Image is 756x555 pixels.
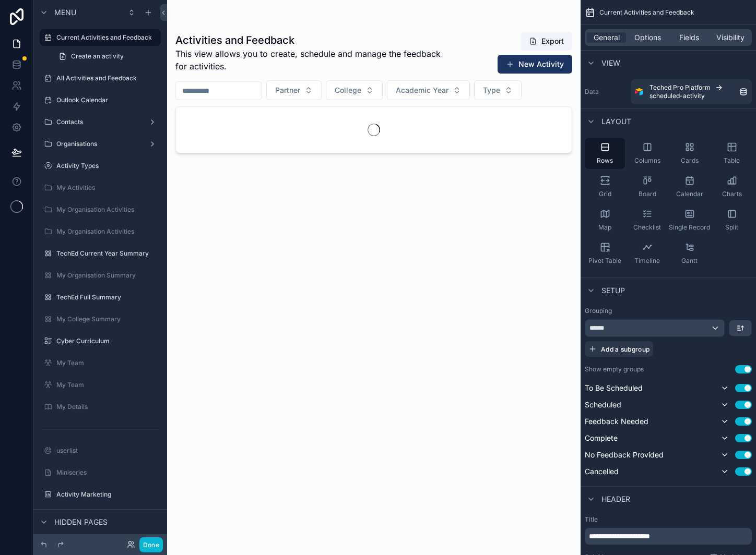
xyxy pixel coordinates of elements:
span: Charts [722,190,742,198]
label: Organisations [56,140,144,148]
span: Teched Pro Platform [649,83,711,92]
label: Contacts [56,118,144,126]
label: Title [585,515,752,524]
a: My Team [40,377,161,393]
span: Gantt [681,257,698,265]
span: Hidden pages [54,517,108,527]
a: My College Summary [40,311,161,328]
a: TechEd Current Year Summary [40,245,161,262]
span: Fields [679,32,699,43]
span: Calendar [676,190,703,198]
button: Map [585,204,625,236]
label: My Organisation Summary [56,271,159,280]
a: Radar News [40,508,161,525]
label: My Team [56,381,159,389]
span: Grid [599,190,611,198]
label: My Details [56,403,159,411]
span: Layout [601,116,631,127]
span: Current Activities and Feedback [599,8,694,17]
button: Charts [712,171,752,202]
span: Single Record [669,223,710,232]
button: Board [627,171,667,202]
a: My Team [40,355,161,371]
span: Visibility [716,32,745,43]
span: Cancelled [585,466,619,477]
label: My Team [56,359,159,367]
span: Complete [585,433,618,443]
div: scrollable content [585,528,752,545]
label: Current Activities and Feedback [56,33,155,42]
button: Calendar [669,171,710,202]
span: Feedback Needed [585,416,648,427]
a: Create an activity [52,48,161,65]
button: Timeline [627,238,667,269]
a: Teched Pro Platformscheduled-activity [631,79,752,104]
span: Header [601,494,630,504]
span: Scheduled [585,400,621,410]
label: My Organisation Activities [56,227,159,236]
span: Pivot Table [588,257,621,265]
a: Miniseries [40,464,161,481]
span: Columns [634,156,660,165]
label: My College Summary [56,315,159,323]
img: Airtable Logo [635,88,643,96]
span: Board [639,190,656,198]
label: All Activities and Feedback [56,74,159,82]
span: View [601,58,620,68]
span: Menu [54,7,76,18]
label: Grouping [585,307,612,315]
a: TechEd Full Summary [40,289,161,306]
a: Outlook Calendar [40,92,161,108]
button: Split [712,204,752,236]
button: Table [712,138,752,169]
label: Activity Marketing [56,490,159,499]
a: Organisations [40,136,161,152]
a: Current Activities and Feedback [40,29,161,46]
span: Setup [601,285,625,296]
span: To Be Scheduled [585,383,643,393]
a: All Activities and Feedback [40,70,161,87]
button: Pivot Table [585,238,625,269]
a: Cyber Curriculum [40,333,161,349]
label: Cyber Curriculum [56,337,159,345]
label: Activity Types [56,162,159,170]
a: Activity Marketing [40,486,161,503]
a: userlist [40,442,161,459]
label: TechEd Current Year Summary [56,249,159,258]
a: My Organisation Activities [40,223,161,240]
span: Checklist [633,223,661,232]
label: userlist [56,447,159,455]
button: Done [139,537,163,552]
span: Table [724,156,740,165]
span: Options [634,32,661,43]
button: Grid [585,171,625,202]
label: Outlook Calendar [56,96,159,104]
label: Miniseries [56,468,159,477]
button: Add a subgroup [585,341,653,357]
span: Timeline [634,257,660,265]
button: Columns [627,138,667,169]
a: My Activities [40,179,161,196]
span: Split [725,223,738,232]
label: Show empty groups [585,365,644,373]
a: My Organisation Activities [40,201,161,218]
a: Activity Types [40,158,161,174]
span: scheduled-activity [649,92,705,100]
span: General [594,32,620,43]
label: My Organisation Activities [56,206,159,214]
label: My Activities [56,184,159,192]
button: Rows [585,138,625,169]
label: TechEd Full Summary [56,293,159,301]
button: Single Record [669,204,710,236]
span: No Feedback Provided [585,450,664,460]
a: Contacts [40,114,161,130]
span: Create an activity [71,52,124,61]
a: My Details [40,399,161,415]
a: My Organisation Summary [40,267,161,284]
span: Cards [681,156,699,165]
button: Gantt [669,238,710,269]
button: Cards [669,138,710,169]
span: Rows [597,156,613,165]
span: Map [598,223,611,232]
button: Checklist [627,204,667,236]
